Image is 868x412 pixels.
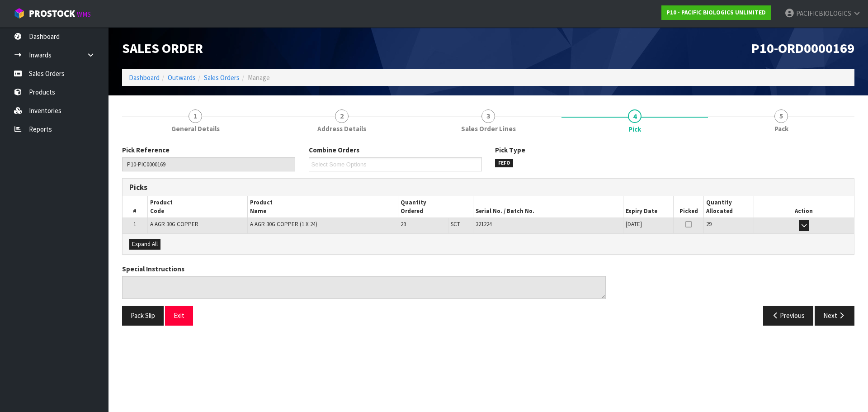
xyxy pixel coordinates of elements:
span: Sales Order Lines [461,124,516,133]
span: Pack [774,124,788,133]
th: Product Name [248,196,398,218]
span: FEFO [495,159,513,168]
span: 1 [133,220,136,228]
span: Pick [122,138,854,332]
a: Dashboard [129,73,160,82]
span: General Details [171,124,220,133]
small: WMS [77,10,91,19]
th: Expiry Date [623,196,674,218]
label: Pick Type [495,145,525,155]
label: Pick Reference [122,145,170,155]
span: A AGR 30G COPPER [150,220,198,228]
label: Special Instructions [122,264,184,274]
span: ProStock [29,8,75,19]
span: 3 [481,109,495,123]
span: A AGR 30G COPPER (1 X 24) [250,220,317,228]
th: Quantity Ordered [398,196,473,218]
span: Sales Order [122,39,203,57]
button: Previous [763,306,814,325]
label: Combine Orders [309,145,359,155]
button: Exit [165,306,193,325]
span: Expand All [132,240,158,248]
span: [DATE] [626,220,642,228]
span: SCT [451,220,460,228]
span: 2 [335,109,349,123]
a: Sales Orders [204,73,240,82]
span: Address Details [317,124,366,133]
span: PACIFICBIOLOGICS [796,9,851,18]
span: Picked [679,207,698,215]
span: 4 [628,109,642,123]
span: Manage [248,73,270,82]
button: Next [815,306,854,325]
th: # [123,196,147,218]
span: 29 [401,220,406,228]
span: 29 [706,220,712,228]
th: Serial No. / Batch No. [473,196,623,218]
span: P10-ORD0000169 [751,39,854,57]
img: cube-alt.png [14,8,25,19]
a: Outwards [168,73,196,82]
th: Quantity Allocated [704,196,754,218]
span: Pick [628,124,641,134]
span: 1 [189,109,202,123]
span: 5 [774,109,788,123]
span: 321224 [476,220,492,228]
h3: Picks [129,183,481,192]
th: Product Code [147,196,248,218]
strong: P10 - PACIFIC BIOLOGICS UNLIMITED [666,9,766,16]
button: Pack Slip [122,306,164,325]
th: Action [754,196,854,218]
button: Expand All [129,239,160,250]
